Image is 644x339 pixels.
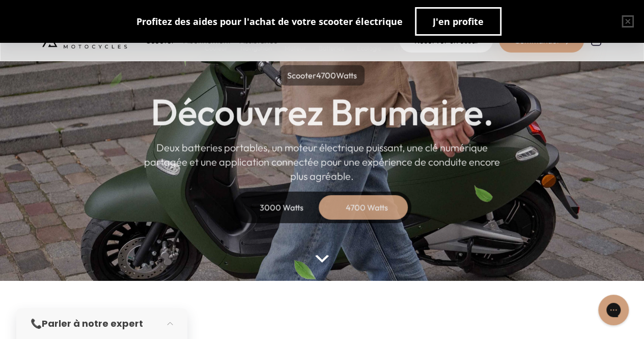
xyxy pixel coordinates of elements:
[144,141,500,184] p: Deux batteries portables, un moteur électrique puissant, une clé numérique partagée et une applic...
[593,291,634,329] iframe: Gorgias live chat messenger
[151,94,494,131] h1: Découvrez Brumaire.
[326,195,408,220] div: 4700 Watts
[315,255,328,263] img: arrow-bottom.png
[316,70,336,81] span: 4700
[279,65,365,86] p: Scooter Watts
[241,195,322,220] div: 3000 Watts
